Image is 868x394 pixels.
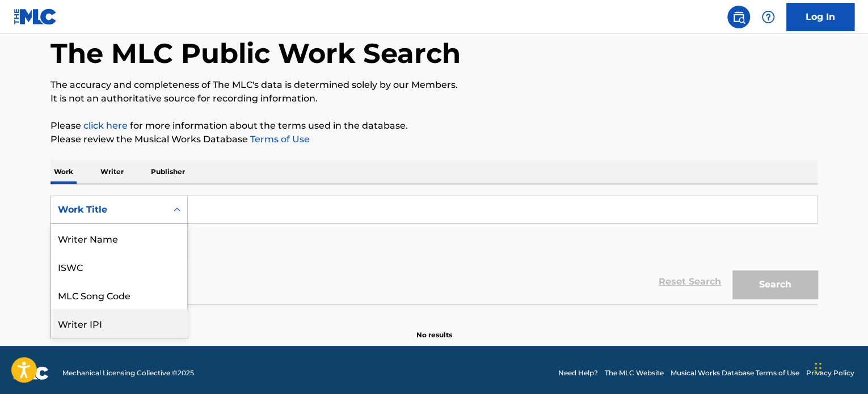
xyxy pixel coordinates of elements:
p: Please review the Musical Works Database [50,133,818,146]
div: Writer Name [51,224,187,252]
h1: The MLC Public Work Search [50,36,461,70]
div: ISWC [51,252,187,281]
div: Widget de chat [811,340,868,394]
p: Work [50,160,77,184]
p: Publisher [148,160,188,184]
div: Arrastrar [815,351,821,385]
div: Work Title [58,203,160,217]
img: help [761,10,775,24]
a: Terms of Use [248,134,310,145]
a: Public Search [727,6,750,28]
div: MLC Song Code [51,281,187,309]
div: Publisher Name [51,337,187,366]
span: Mechanical Licensing Collective © 2025 [62,368,194,378]
div: Help [757,6,779,28]
a: Privacy Policy [806,368,854,378]
a: Log In [786,3,854,31]
form: Search Form [50,196,818,304]
div: Writer IPI [51,309,187,337]
a: Musical Works Database Terms of Use [671,368,799,378]
a: The MLC Website [605,368,664,378]
a: click here [83,120,128,131]
p: Please for more information about the terms used in the database. [50,119,818,133]
a: Need Help? [558,368,598,378]
p: The accuracy and completeness of The MLC's data is determined solely by our Members. [50,78,818,92]
img: MLC Logo [14,9,57,25]
p: It is not an authoritative source for recording information. [50,92,818,105]
iframe: Chat Widget [811,340,868,394]
p: Writer [97,160,127,184]
p: No results [416,316,452,340]
img: search [732,10,745,24]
